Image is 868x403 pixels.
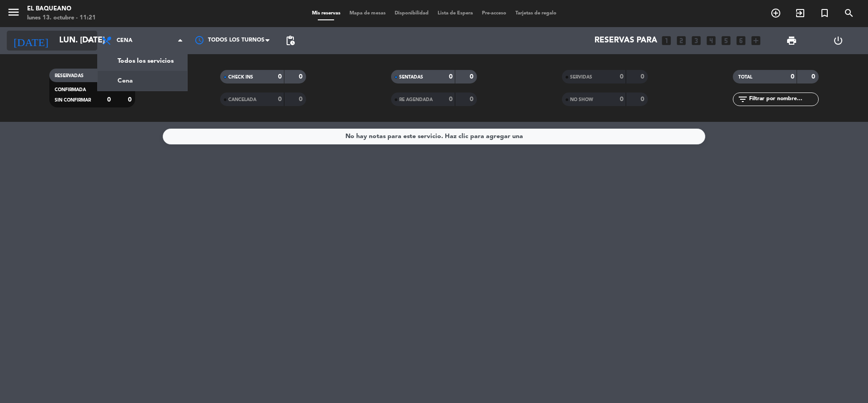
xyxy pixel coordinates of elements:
i: looks_one [660,35,672,46]
a: Cena [98,71,187,91]
span: Pre-acceso [477,11,511,16]
span: TOTAL [738,75,752,79]
div: LOG OUT [815,27,861,54]
i: looks_5 [720,35,732,46]
div: No hay notas para este servicio. Haz clic para agregar una [345,131,523,142]
i: power_settings_new [833,35,844,46]
strong: 0 [791,74,794,80]
i: looks_3 [690,35,702,46]
strong: 0 [641,74,646,80]
span: CANCELADA [228,97,256,102]
span: Tarjetas de regalo [511,11,561,16]
strong: 0 [470,74,475,80]
span: RESERVADAS [55,74,84,78]
span: print [786,35,797,46]
span: CHECK INS [228,75,253,79]
span: Reservas para [594,36,657,45]
span: NO SHOW [570,97,593,102]
i: exit_to_app [795,8,806,19]
strong: 0 [641,96,646,102]
span: RE AGENDADA [399,97,433,102]
span: SENTADAS [399,75,423,79]
strong: 0 [107,97,111,103]
span: Disponibilidad [390,11,433,16]
span: pending_actions [285,35,296,46]
i: arrow_drop_down [84,35,95,46]
span: SERVIDAS [570,75,592,79]
span: SIN CONFIRMAR [55,98,91,102]
i: turned_in_not [819,8,830,19]
span: Mapa de mesas [345,11,390,16]
strong: 0 [470,96,475,102]
span: Mis reservas [307,11,345,16]
strong: 0 [128,97,133,103]
div: lunes 13. octubre - 11:21 [27,14,96,23]
i: looks_6 [735,35,747,46]
span: Lista de Espera [433,11,477,16]
span: CONFIRMADA [55,88,86,92]
i: search [844,8,854,19]
button: menu [7,5,20,22]
i: looks_two [675,35,687,46]
i: add_circle_outline [770,8,781,19]
strong: 0 [299,96,304,102]
i: looks_4 [705,35,717,46]
i: add_box [750,35,762,46]
strong: 0 [620,74,623,80]
i: [DATE] [7,31,55,51]
strong: 0 [620,96,623,102]
div: El Baqueano [27,5,96,14]
i: menu [7,5,20,19]
input: Filtrar por nombre... [748,94,818,104]
strong: 0 [811,74,817,80]
strong: 0 [449,74,453,80]
i: filter_list [737,94,748,105]
a: Todos los servicios [98,51,187,71]
strong: 0 [278,96,282,102]
span: Cena [117,37,132,44]
strong: 0 [449,96,453,102]
strong: 0 [278,74,282,80]
strong: 0 [299,74,304,80]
